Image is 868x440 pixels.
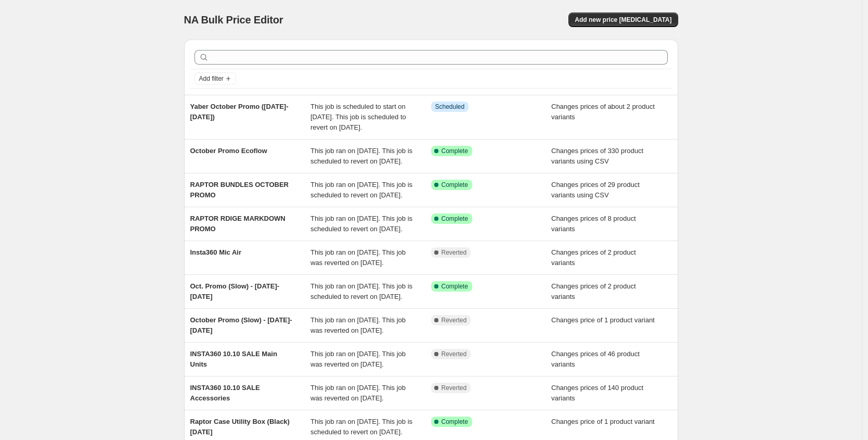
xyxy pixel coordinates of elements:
[310,384,406,402] span: This job ran on [DATE]. This job was reverted on [DATE].
[551,181,640,199] span: Changes prices of 29 product variants using CSV
[435,103,465,111] span: Scheduled
[442,350,467,358] span: Reverted
[442,384,467,392] span: Reverted
[190,384,260,402] span: INSTA360 10.10 SALE Accessories
[190,181,289,199] span: RAPTOR BUNDLES OCTOBER PROMO
[310,147,412,165] span: This job ran on [DATE]. This job is scheduled to revert on [DATE].
[551,316,655,324] span: Changes price of 1 product variant
[551,103,655,121] span: Changes prices of about 2 product variants
[190,418,290,436] span: Raptor Case Utility Box (Black) [DATE]
[442,215,468,223] span: Complete
[310,181,412,199] span: This job ran on [DATE]. This job is scheduled to revert on [DATE].
[190,316,292,334] span: October Promo (Slow) - [DATE]-[DATE]
[551,248,636,267] span: Changes prices of 2 product variants
[575,16,671,24] span: Add new price [MEDICAL_DATA]
[310,316,406,334] span: This job ran on [DATE]. This job was reverted on [DATE].
[310,418,412,436] span: This job ran on [DATE]. This job is scheduled to revert on [DATE].
[442,418,468,426] span: Complete
[310,350,406,368] span: This job ran on [DATE]. This job was reverted on [DATE].
[184,14,283,26] span: NA Bulk Price Editor
[551,282,636,300] span: Changes prices of 2 product variants
[551,215,636,233] span: Changes prices of 8 product variants
[568,12,678,27] button: Add new price [MEDICAL_DATA]
[310,215,412,233] span: This job ran on [DATE]. This job is scheduled to revert on [DATE].
[310,103,406,131] span: This job is scheduled to start on [DATE]. This job is scheduled to revert on [DATE].
[442,248,467,257] span: Reverted
[190,147,267,155] span: October Promo Ecoflow
[551,147,643,165] span: Changes prices of 330 product variants using CSV
[199,74,224,83] span: Add filter
[442,147,468,155] span: Complete
[551,418,655,425] span: Changes price of 1 product variant
[442,316,467,324] span: Reverted
[551,384,643,402] span: Changes prices of 140 product variants
[190,215,286,233] span: RAPTOR RDIGE MARKDOWN PROMO
[442,282,468,291] span: Complete
[442,181,468,189] span: Complete
[551,350,640,368] span: Changes prices of 46 product variants
[195,72,236,85] button: Add filter
[190,282,280,300] span: Oct. Promo (Slow) - [DATE]-[DATE]
[190,350,277,368] span: INSTA360 10.10 SALE Main Units
[190,103,289,121] span: Yaber October Promo ([DATE]-[DATE])
[190,248,242,256] span: Insta360 Mic Air
[310,248,406,267] span: This job ran on [DATE]. This job was reverted on [DATE].
[310,282,412,300] span: This job ran on [DATE]. This job is scheduled to revert on [DATE].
